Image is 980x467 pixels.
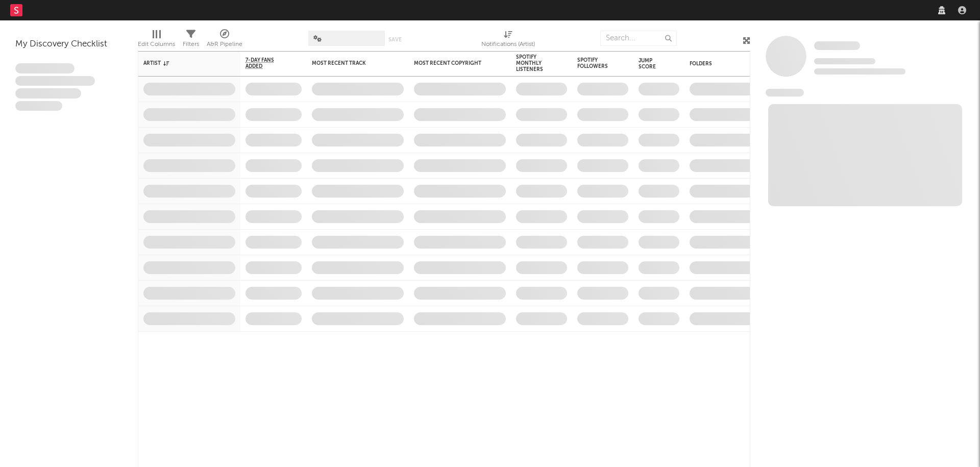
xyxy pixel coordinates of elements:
span: Aliquam viverra [15,101,62,111]
div: A&R Pipeline [207,38,242,51]
span: Some Artist [814,41,860,50]
div: Most Recent Copyright [414,60,491,66]
div: Spotify Followers [577,57,613,69]
div: Notifications (Artist) [481,38,535,51]
div: Edit Columns [138,26,175,55]
div: Jump Score [639,58,664,70]
div: My Discovery Checklist [15,38,122,51]
div: Filters [183,38,199,51]
div: Filters [183,26,199,55]
span: Tracking Since: [DATE] [814,58,875,64]
button: Save [388,37,402,42]
div: Artist [143,60,220,66]
span: Praesent ac interdum [15,88,81,99]
input: Search... [600,31,677,46]
div: A&R Pipeline [207,26,242,55]
span: Integer aliquet in purus et [15,76,95,86]
div: Spotify Monthly Listeners [516,54,552,72]
div: Edit Columns [138,38,175,51]
div: Folders [690,61,766,67]
span: 7-Day Fans Added [246,57,286,69]
div: Notifications (Artist) [481,26,535,55]
span: Lorem ipsum dolor [15,63,75,73]
a: Some Artist [814,41,860,51]
span: 0 fans last week [814,68,905,75]
span: News Feed [766,89,804,96]
div: Most Recent Track [312,60,388,66]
